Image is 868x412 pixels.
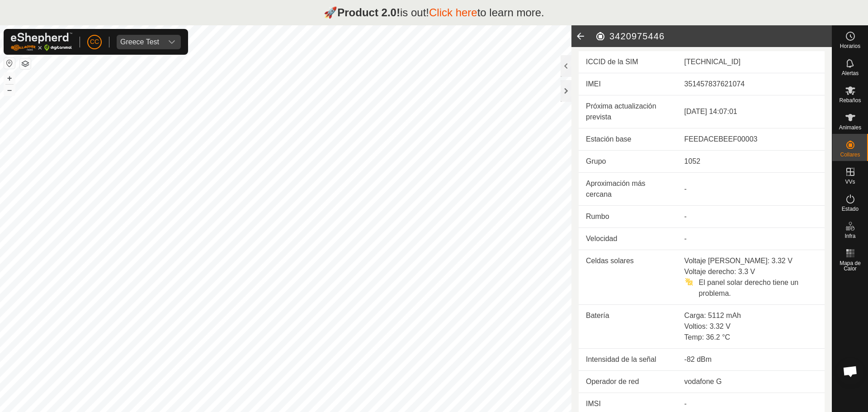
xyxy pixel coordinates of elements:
[579,370,677,393] td: Operador de red
[839,125,861,130] span: Animales
[120,38,159,46] div: Greece Test
[579,227,677,250] td: Velocidad
[579,250,677,304] td: Celdas solares
[579,150,677,172] td: Grupo
[595,31,832,42] h2: 3420975446
[324,5,544,21] p: 🚀 is out! to learn more.
[684,266,817,277] div: Voltaje derecho: 3.3 V
[844,233,855,239] span: Infra
[835,260,866,271] span: Mapa de Calor
[677,205,825,227] td: -
[840,43,860,49] span: Horarios
[840,152,860,157] span: Collares
[684,310,817,321] div: Carga: 5112 mAh
[429,6,477,19] a: Click here
[579,172,677,205] td: Aproximación más cercana
[677,150,825,172] td: 1052
[579,51,677,73] td: ICCID de la SIM
[579,73,677,95] td: IMEI
[579,348,677,370] td: Intensidad de la señal
[684,277,817,299] div: El panel solar derecho tiene un problema.
[677,370,825,393] td: vodafone G
[677,51,825,73] td: [TECHNICAL_ID]
[4,58,15,69] button: Restablecer Mapa
[684,256,817,266] div: Voltaje [PERSON_NAME]: 3.32 V
[677,172,825,205] td: -
[839,98,861,103] span: Rebaños
[337,6,400,19] strong: Product 2.0!
[677,128,825,150] td: FEEDACEBEEF00003
[842,71,859,76] span: Alertas
[842,206,859,212] span: Estado
[4,73,15,84] button: +
[579,128,677,150] td: Estación base
[579,95,677,128] td: Próxima actualización prevista
[579,205,677,227] td: Rumbo
[677,348,825,370] td: -82 dBm
[677,227,825,250] td: -
[677,73,825,95] td: 351457837621074
[677,95,825,128] td: [DATE] 14:07:01
[20,58,31,69] button: Capas del Mapa
[579,304,677,348] td: Batería
[684,321,817,332] div: Voltios: 3.32 V
[684,332,817,343] div: Temp: 36.2 °C
[163,35,181,49] div: dropdown trigger
[4,85,15,95] button: –
[117,35,163,49] span: Greece Test
[845,179,855,185] span: VVs
[11,33,72,51] img: Logo Gallagher
[837,358,864,385] div: Open chat
[90,37,99,47] span: CC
